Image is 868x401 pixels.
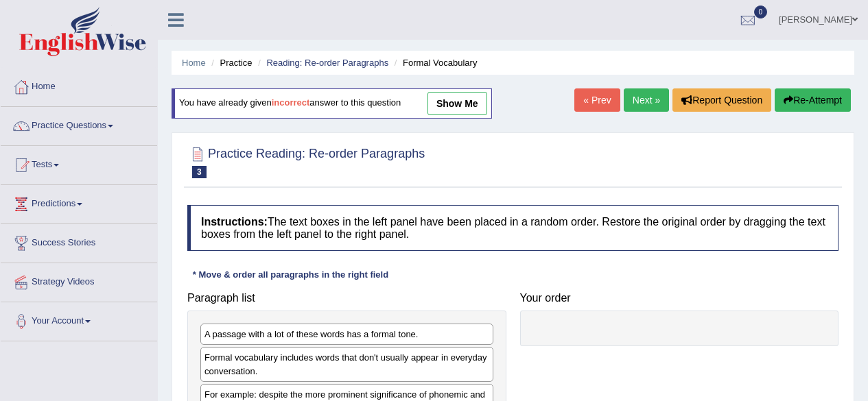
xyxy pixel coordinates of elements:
li: Practice [208,56,252,69]
a: « Prev [574,88,620,112]
a: show me [427,92,487,115]
a: Your Account [1,302,157,337]
a: Practice Questions [1,107,157,141]
a: Home [182,58,206,68]
li: Formal Vocabulary [391,56,478,69]
h4: Your order [520,292,839,304]
span: 0 [754,5,768,19]
div: A passage with a lot of these words has a formal tone. [200,324,493,345]
b: Instructions: [201,216,268,228]
div: * Move & order all paragraphs in the right field [187,268,394,281]
h2: Practice Reading: Re-order Paragraphs [187,144,425,178]
b: incorrect [272,98,310,108]
a: Predictions [1,185,157,219]
h4: The text boxes in the left panel have been placed in a random order. Restore the original order b... [187,205,838,251]
a: Success Stories [1,224,157,258]
a: Tests [1,146,157,180]
button: Report Question [672,88,771,112]
div: Formal vocabulary includes words that don't usually appear in everyday conversation. [200,347,493,381]
a: Strategy Videos [1,263,157,297]
div: You have already given answer to this question [172,88,492,119]
a: Home [1,68,157,102]
a: Reading: Re-order Paragraphs [266,58,388,68]
span: 3 [192,166,207,178]
a: Next » [624,88,669,112]
h4: Paragraph list [187,292,506,304]
button: Re-Attempt [775,88,851,112]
